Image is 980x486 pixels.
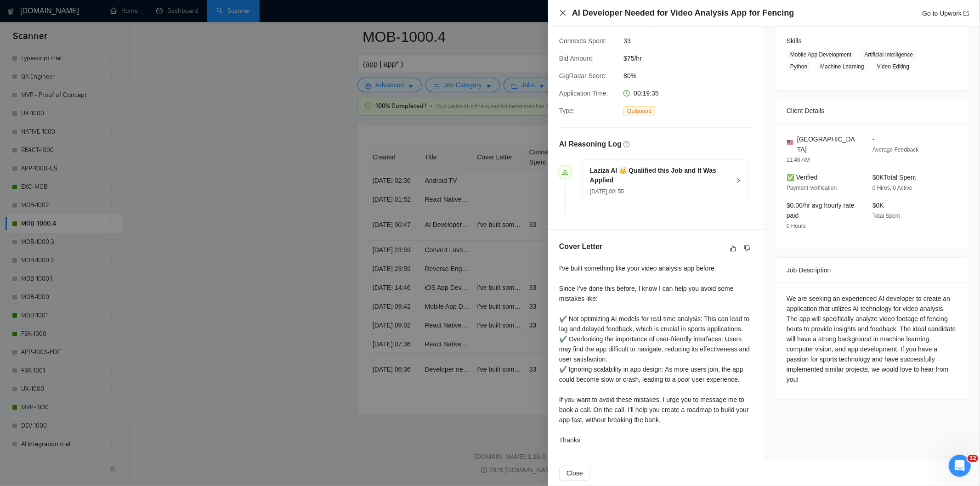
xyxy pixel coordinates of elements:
[963,11,969,16] span: export
[787,223,806,229] span: 0 Hours
[787,258,957,283] div: Job Description
[590,166,730,185] h5: Laziza AI 👑 Qualified this Job and It Was Applied
[559,9,566,17] button: Close
[623,71,761,81] span: 80%
[872,213,900,219] span: Total Spent
[787,157,810,163] span: 11:46 AM
[742,243,753,254] button: dislike
[787,185,837,191] span: Payment Verification
[787,139,793,146] img: 🇺🇸
[736,178,741,183] span: right
[873,62,913,72] span: Video Editing
[872,185,912,191] span: 0 Hires, 0 Active
[797,134,858,154] span: [GEOGRAPHIC_DATA]
[787,37,802,45] span: Skills
[787,50,855,60] span: Mobile App Development
[562,169,568,175] span: send
[559,90,608,97] span: Application Time:
[559,466,590,480] button: Close
[872,147,919,153] span: Average Feedback
[559,55,594,62] span: Bid Amount:
[559,37,607,45] span: Connects Spent:
[559,20,579,27] span: Profile:
[728,243,739,254] button: like
[559,9,566,17] span: close
[559,139,622,150] h5: AI Reasoning Log
[787,62,811,72] span: Python
[623,53,761,63] span: $75/hr
[787,294,957,384] div: We are seeking an experienced AI developer to create an application that utilizes AI technology f...
[787,98,957,123] div: Client Details
[872,202,884,209] span: $0K
[623,36,761,46] span: 33
[861,50,917,60] span: Artificial Intelligence
[559,72,607,79] span: GigRadar Score:
[787,202,855,219] span: $0.00/hr avg hourly rate paid
[730,245,736,252] span: like
[922,10,969,17] a: Go to Upworkexport
[559,241,602,252] h5: Cover Letter
[623,106,655,116] span: Outbound
[872,136,875,143] span: -
[559,107,575,114] span: Type:
[968,455,978,462] span: 12
[787,174,818,181] span: ✅ Verified
[559,263,753,445] div: I've built something like your video analysis app before. Since I’ve done this before, I know I c...
[590,188,624,195] span: [DATE] 00: 55
[566,468,583,478] span: Close
[949,455,971,477] iframe: Intercom live chat
[623,90,630,96] span: clock-circle
[816,62,867,72] span: Machine Learning
[572,7,794,19] h4: AI Developer Needed for Video Analysis App for Fencing
[872,174,916,181] span: $0K Total Spent
[634,90,659,97] span: 00:19:35
[744,245,750,252] span: dislike
[623,141,630,147] span: question-circle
